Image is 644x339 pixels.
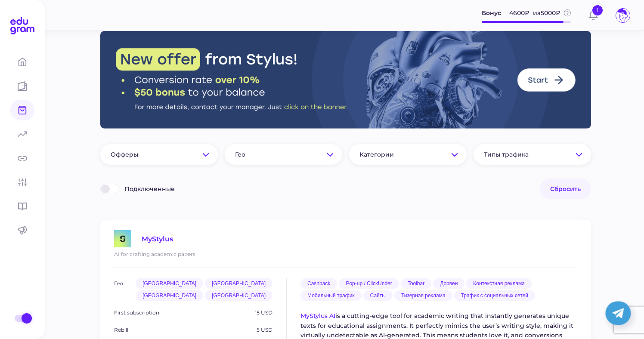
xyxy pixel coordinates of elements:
[114,230,173,247] a: MyStylus
[482,8,501,18] span: Бонус
[114,278,128,301] div: Гео
[484,151,564,158] span: Типы трафика
[114,318,133,335] div: Rebill
[359,151,440,158] span: Категории
[300,290,362,301] button: Мобильный трафик
[205,290,272,301] button: [GEOGRAPHIC_DATA]
[124,185,175,193] span: Подключенные
[585,7,602,24] button: 1
[100,31,591,129] img: Stylus Banner
[433,278,464,289] button: Дорвеи
[591,4,604,16] span: 1
[142,235,173,243] span: MyStylus
[540,179,591,199] button: Сбросить
[394,290,452,301] button: Тизерная реклама
[550,185,581,193] span: Сбросить
[114,230,131,247] img: [Logo] MyStylus
[235,151,315,158] span: Гео
[136,290,203,301] button: [GEOGRAPHIC_DATA]
[205,278,272,289] button: [GEOGRAPHIC_DATA]
[300,278,337,289] button: Cashback
[114,251,577,257] div: AI for crafting academic papers
[257,318,272,335] div: 5 USD
[300,312,335,320] a: MyStylus AI
[401,278,431,289] button: Toolbar
[111,151,191,158] span: Офферы
[454,290,535,301] button: Трафик с социальных сетей
[466,278,532,289] button: Контекстная реклама
[363,290,393,301] button: Сайты
[114,301,164,318] div: First subscription
[339,278,399,289] button: Pop-up / ClickUnder
[509,8,560,18] span: 4600 ₽ из 5000 ₽
[136,278,203,289] button: [GEOGRAPHIC_DATA]
[255,301,272,318] div: 15 USD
